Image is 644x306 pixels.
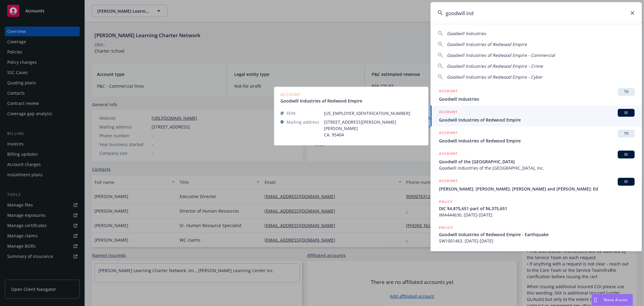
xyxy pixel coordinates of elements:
[447,41,527,47] span: Goodwill Industries of Redwood Empire
[439,96,635,102] span: Goodwill Industries
[431,195,642,221] a: POLICYDIC $4,875,651 part of $6,375,651IMA444630, [DATE]-[DATE]
[591,294,633,306] button: Nova Assist
[439,186,635,192] span: [PERSON_NAME]; [PERSON_NAME]; [PERSON_NAME] and [PERSON_NAME]; Ed
[439,138,635,144] span: Goodwill Industries of Redwood Empire
[439,199,453,205] h5: POLICY
[431,85,642,106] a: ACCOUNTTRGoodwill Industries
[439,251,453,257] h5: POLICY
[447,63,543,69] span: Goodwill Industries of Redwood Empire - Crime
[431,106,642,126] a: ACCOUNTBIGoodwill Industries of Redwood Empire
[620,110,632,116] span: BI
[620,179,632,184] span: BI
[439,225,453,231] h5: POLICY
[431,221,642,247] a: POLICYGoodwill Industries of Redwood Empire - EarthquakeSW1001463, [DATE]-[DATE]
[439,231,635,238] span: Goodwill Industries of Redwood Empire - Earthquake
[431,174,642,195] a: ACCOUNTBI[PERSON_NAME]; [PERSON_NAME]; [PERSON_NAME] and [PERSON_NAME]; Ed
[620,152,632,157] span: BI
[447,74,543,80] span: Goodwill Industries of Redwood Empire - Cyber
[592,294,599,306] div: Drag to move
[439,178,457,185] h5: ACCOUNT
[439,109,457,116] h5: ACCOUNT
[447,52,555,58] span: Goodwill Industries of Redwood Empire - Commercial
[439,158,635,165] span: Goodwill of the [GEOGRAPHIC_DATA]
[431,247,642,273] a: POLICY
[604,297,628,302] span: Nova Assist
[620,89,632,95] span: TR
[439,238,635,244] span: SW1001463, [DATE]-[DATE]
[439,205,635,212] span: DIC $4,875,651 part of $6,375,651
[431,2,642,24] input: Search...
[439,117,635,123] span: Goodwill Industries of Redwood Empire
[439,130,457,137] h5: ACCOUNT
[620,131,632,136] span: TR
[431,147,642,174] a: ACCOUNTBIGoodwill of the [GEOGRAPHIC_DATA]Goodwill Industries of the [GEOGRAPHIC_DATA], Inc.
[439,88,457,95] h5: ACCOUNT
[439,212,635,218] span: IMA444630, [DATE]-[DATE]
[447,31,486,36] span: Goodwill Industries
[439,165,635,171] span: Goodwill Industries of the [GEOGRAPHIC_DATA], Inc.
[439,151,457,158] h5: ACCOUNT
[431,126,642,147] a: ACCOUNTTRGoodwill Industries of Redwood Empire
